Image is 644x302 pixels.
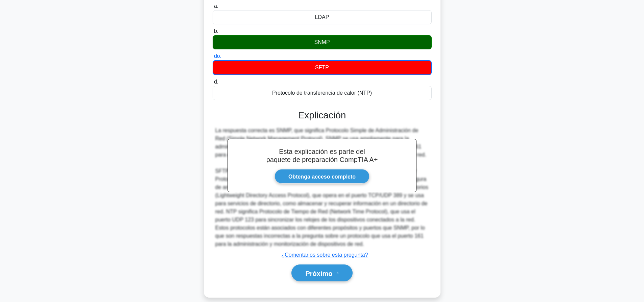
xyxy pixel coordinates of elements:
[215,127,426,158] font: La respuesta correcta es SNMP, que significa Protocolo Simple de Administración de Red (Simple Ne...
[298,110,346,120] font: Explicación
[214,3,218,9] font: a.
[214,79,218,85] font: d.
[315,65,329,70] font: SFTP
[291,264,352,282] button: Próximo
[281,252,368,258] a: ¿Comentarios sobre esta pregunta?
[275,169,369,184] a: Obtenga acceso completo
[272,90,372,96] font: Protocolo de transferencia de calor (NTP)
[315,14,329,20] font: LDAP
[214,28,218,34] font: b.
[305,270,332,277] font: Próximo
[214,53,221,59] font: do.
[314,39,330,45] font: SNMP
[215,168,428,247] font: SFTP significa Protocolo Seguro de Transferencia de Archivos (Secure File Transfer Protocol), que...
